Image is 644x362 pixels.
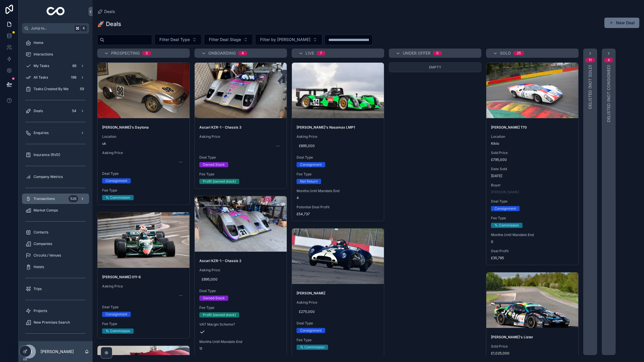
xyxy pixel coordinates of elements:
[106,312,127,317] div: Consignment
[102,141,185,146] span: uk
[22,61,89,71] a: My Tasks66
[300,179,318,184] div: Net Return
[491,216,574,220] span: Fee Type
[22,150,89,160] a: Insurance (RVD)
[22,84,89,94] a: Tasks Created By Me59
[491,344,574,349] span: Sold Price
[34,287,42,291] span: Trips
[199,268,282,272] span: Asking Price
[22,205,89,216] a: Market Comps
[276,144,280,148] div: --
[22,317,89,328] a: New Premises Search
[608,58,610,62] div: 4
[71,62,78,69] div: 66
[491,335,533,339] strong: [PERSON_NAME]'s Lister
[22,227,89,237] a: Contacts
[34,230,48,235] span: Contacts
[22,38,89,48] a: Home
[34,265,44,269] span: Hotels
[203,162,225,167] div: Owned Stock
[31,26,72,31] span: Jump to...
[403,50,430,56] span: Under Offer
[102,151,185,155] span: Asking Price
[242,51,244,55] div: 4
[199,155,282,160] span: Deal Type
[34,109,43,113] span: Deals
[34,309,47,313] span: Projects
[22,239,89,249] a: Companies
[589,58,592,62] div: 11
[491,174,574,178] span: [DATE]
[203,296,225,301] div: Owned Stock
[491,125,527,129] strong: [PERSON_NAME] T70
[22,23,89,34] button: Jump to...K
[34,320,70,325] span: New Premises Search
[486,62,579,265] a: [PERSON_NAME] T70LocationKikloSold Price£795,000Date Sold[DATE]Buyer[PERSON_NAME]Deal TypeConsign...
[292,63,384,118] div: Screenshot-2025-04-04-at-15.21.33.png
[179,160,183,164] div: --
[34,174,63,179] span: Company Metrics
[202,277,280,282] span: £895,000
[34,131,49,135] span: Enquiries
[102,284,185,289] span: Asking Price
[297,300,379,305] span: Asking Price
[102,134,185,139] span: Location
[104,9,115,14] span: Deals
[199,305,282,310] span: Fee Type
[69,74,78,81] div: 198
[22,306,89,316] a: Projects
[97,20,121,28] h1: 🚀 Deals
[297,125,355,129] strong: [PERSON_NAME]'s Nasamax LMP1
[297,338,379,342] span: Fee Type
[154,34,202,45] button: Select Button
[297,155,379,160] span: Deal Type
[491,151,574,155] span: Sold Price
[209,37,241,42] span: Filter Deal Stage
[306,50,314,56] span: Live
[97,62,190,205] a: [PERSON_NAME]'s DaytonaLocationukAsking Price--Deal TypeConsignmentFee Type% Commission
[491,199,574,204] span: Deal Type
[292,229,384,284] div: Screenshot-2025-01-03-at-12.34.16.png
[97,63,189,118] div: 514248697_24110362781921714_9217131418909152432_n.jpg
[500,50,511,56] span: SOLD
[208,50,236,56] span: Onboarding
[22,250,89,261] a: Circuits / Venues
[34,52,53,57] span: Interactions
[604,18,639,28] a: New Deal
[199,339,282,344] span: Months Until Mandate End
[297,354,379,359] span: Months Until Mandate End
[486,272,578,328] div: 4yv6qfjohuz70zgqhgismw6ru8f0.webp
[297,205,379,209] span: Potential Deal Profit
[199,322,282,327] span: VAT Margin Scheme?
[19,34,93,341] div: scrollable content
[179,293,183,298] div: --
[436,51,439,55] div: 0
[159,37,190,42] span: Filter Deal Type
[22,262,89,272] a: Hotels
[203,179,236,184] div: Profit (owned stock)
[300,345,325,350] div: % Commission
[22,194,89,204] a: Transactions526
[491,351,574,356] span: £1,025,000
[199,259,241,263] strong: Ascari KZR-1 - Chassis 2
[491,134,574,139] span: Location
[41,349,74,354] p: [PERSON_NAME]
[494,223,519,228] div: % Commission
[491,141,574,146] span: Kiklo
[22,172,89,182] a: Company Metrics
[491,157,574,162] span: £795,000
[97,212,189,268] div: Tyrrell-011-164734.jpg
[297,196,379,200] span: 4
[34,153,60,157] span: Insurance (RVD)
[486,63,578,118] div: 160916_0700.jpg
[22,72,89,83] a: All Tasks198
[260,37,310,42] span: Filter by [PERSON_NAME]
[491,190,519,194] a: [PERSON_NAME]
[106,178,127,183] div: Consignment
[34,208,58,213] span: Market Comps
[102,322,185,326] span: Fee Type
[34,40,43,45] span: Home
[491,256,574,260] span: £35,785
[102,171,185,176] span: Deal Type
